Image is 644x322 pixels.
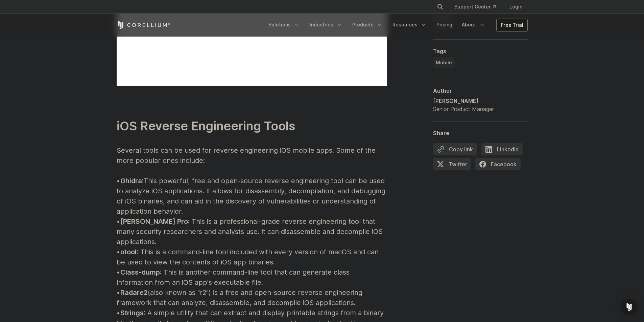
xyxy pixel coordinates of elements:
a: Login [504,1,528,13]
a: Free Trial [497,19,527,31]
div: Senior Product Manager [433,105,494,113]
span: otool [120,248,137,256]
button: Search [434,1,446,13]
span: Strings [120,309,144,317]
span: : [142,177,144,185]
div: Author [433,87,528,94]
span: Ghidra [120,177,142,185]
span: Class-dump [120,268,160,276]
span: LinkedIn [481,143,523,155]
a: LinkedIn [481,143,527,158]
a: Resources [388,19,431,31]
a: Pricing [432,19,456,31]
div: Navigation Menu [429,1,528,13]
a: Solutions [264,19,304,31]
a: Products [348,19,387,31]
span: Twitter [433,158,471,170]
button: Copy link [433,143,477,155]
a: Twitter [433,158,475,173]
span: Mobile [436,59,452,66]
a: Support Center [449,1,501,13]
a: About [458,19,490,31]
span: iOS Reverse Engineering Tools [117,119,295,133]
div: Navigation Menu [264,19,528,31]
a: Facebook [475,158,525,173]
span: [PERSON_NAME] Pro [120,217,188,226]
div: [PERSON_NAME] [433,97,494,105]
a: Corellium Home [117,21,170,29]
div: Open Intercom Messenger [621,299,637,315]
div: Tags [433,48,528,55]
span: Radare2 [120,288,148,297]
div: Share [433,130,528,136]
span: Facebook [475,158,521,170]
a: Mobile [433,57,455,68]
a: Industries [306,19,347,31]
